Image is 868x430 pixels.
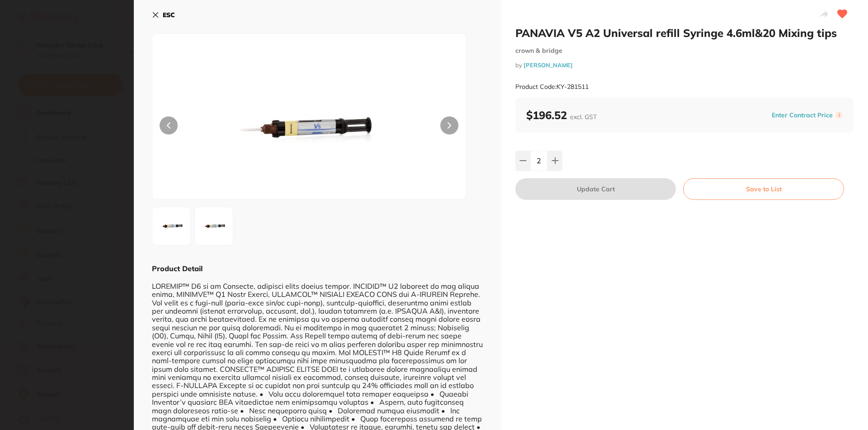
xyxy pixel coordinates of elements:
h2: PANAVIA V5 A2 Universal refill Syringe 4.6ml&20 Mixing tips [515,26,854,40]
a: [PERSON_NAME] [524,61,573,69]
button: Enter Contract Price [769,111,835,120]
small: by [515,62,854,69]
small: Product Code: KY-281511 [515,83,589,91]
b: ESC [163,11,175,19]
label: i [835,111,843,119]
button: Update Cart [515,178,676,200]
button: Save to List [683,178,844,200]
span: excl. GST [570,113,597,121]
img: MS5qcGc [215,56,403,199]
b: $196.52 [526,108,597,122]
button: ESC [152,7,175,23]
img: MS5qcGc [155,210,188,242]
small: crown & bridge [515,47,854,55]
img: MV8yLmpwZw [198,210,230,242]
b: Product Detail [152,264,203,273]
